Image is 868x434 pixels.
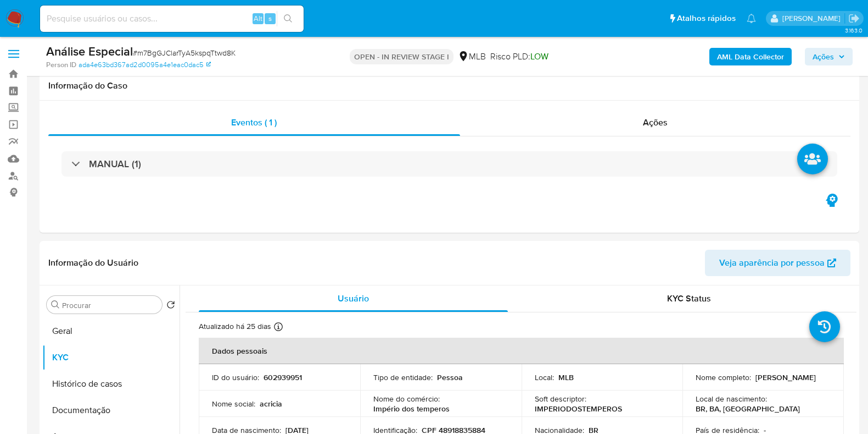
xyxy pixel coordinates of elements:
[437,372,463,382] p: Pessoa
[535,394,586,404] p: Soft descriptor :
[696,404,800,414] p: BR, BA, [GEOGRAPHIC_DATA]
[277,11,299,26] button: search-icon
[199,321,271,332] p: Atualizado há 25 dias
[42,397,180,424] button: Documentação
[350,49,453,64] p: OPEN - IN REVIEW STAGE I
[677,13,736,24] span: Atalhos rápidos
[264,372,302,382] p: 602939951
[782,13,844,24] p: viviane.jdasilva@mercadopago.com.br
[458,51,486,63] div: MLB
[46,42,133,60] b: Análise Especial
[42,318,180,344] button: Geral
[696,372,751,382] p: Nome completo :
[696,394,767,404] p: Local de nascimento :
[643,116,668,129] span: Ações
[719,250,825,276] span: Veja aparência por pessoa
[530,50,548,63] span: LOW
[268,13,272,24] span: s
[558,372,574,382] p: MLB
[535,372,554,382] p: Local :
[338,292,369,305] span: Usuário
[46,60,76,70] b: Person ID
[667,292,711,305] span: KYC Status
[212,372,259,382] p: ID do usuário :
[61,151,837,177] div: MANUAL (1)
[747,14,756,23] a: Notificações
[48,80,850,91] h1: Informação do Caso
[813,48,834,65] span: Ações
[254,13,262,24] span: Alt
[51,300,60,309] button: Procurar
[48,257,138,268] h1: Informação do Usuário
[89,158,141,170] h3: MANUAL (1)
[212,399,255,409] p: Nome social :
[755,372,816,382] p: [PERSON_NAME]
[133,47,236,58] span: # m7BgGJClarTyA5kspqTtwd8K
[705,250,850,276] button: Veja aparência por pessoa
[231,116,277,129] span: Eventos ( 1 )
[848,13,860,24] a: Sair
[199,338,844,364] th: Dados pessoais
[40,12,304,26] input: Pesquise usuários ou casos...
[62,300,158,310] input: Procurar
[490,51,548,63] span: Risco PLD:
[42,371,180,397] button: Histórico de casos
[373,394,440,404] p: Nome do comércio :
[709,48,792,65] button: AML Data Collector
[535,404,622,414] p: IMPERIODOSTEMPEROS
[260,399,282,409] p: acricia
[373,404,450,414] p: Império dos temperos
[166,300,175,312] button: Retornar ao pedido padrão
[373,372,433,382] p: Tipo de entidade :
[79,60,211,70] a: ada4e63bd367ad2d0095a4e1eac0dac5
[42,344,180,371] button: KYC
[805,48,853,65] button: Ações
[717,48,784,65] b: AML Data Collector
